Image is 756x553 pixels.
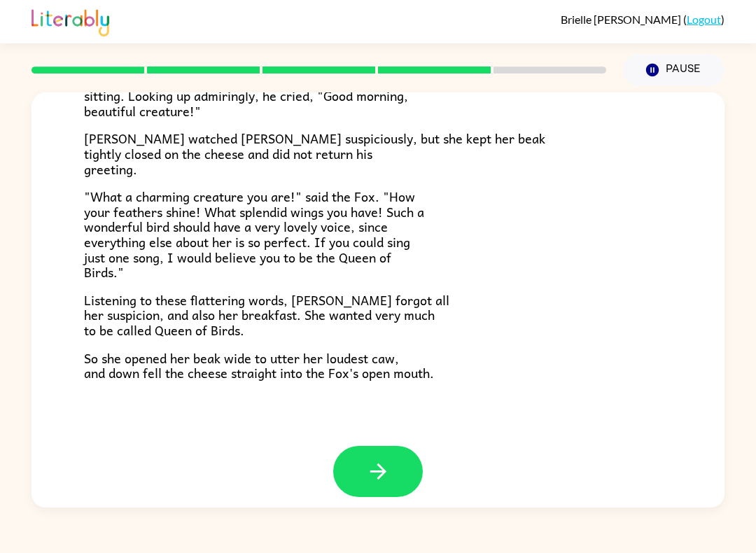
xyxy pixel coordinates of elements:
img: Literably [31,6,109,36]
span: Listening to these flattering words, [PERSON_NAME] forgot all her suspicion, and also her breakfa... [84,290,449,340]
span: Fox trotted to the foot of the tree in which [PERSON_NAME] was sitting. Looking up admiringly, he... [84,71,462,121]
a: Logout [687,13,721,26]
button: Pause [623,54,724,86]
span: "What a charming creature you are!" said the Fox. "How your feathers shine! What splendid wings y... [84,186,424,282]
span: Brielle [PERSON_NAME] [561,13,683,26]
span: So she opened her beak wide to utter her loudest caw, and down fell the cheese straight into the ... [84,348,434,384]
span: [PERSON_NAME] watched [PERSON_NAME] suspiciously, but she kept her beak tightly closed on the che... [84,128,545,178]
div: ( ) [561,13,724,26]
